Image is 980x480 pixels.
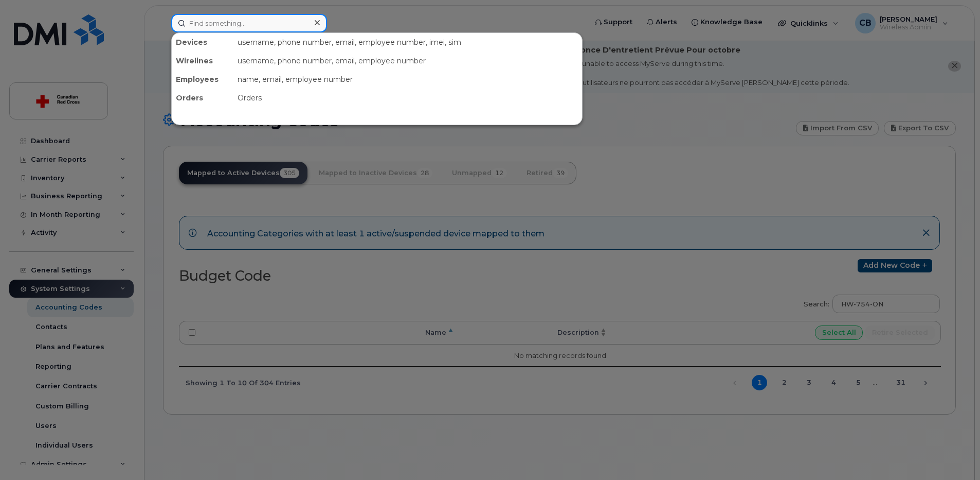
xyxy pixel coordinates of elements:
[172,52,233,70] div: Wirelines
[172,70,233,89] div: Employees
[172,33,233,52] div: Devices
[233,52,582,70] div: username, phone number, email, employee number
[233,70,582,89] div: name, email, employee number
[233,89,582,107] div: Orders
[172,89,233,107] div: Orders
[233,33,582,52] div: username, phone number, email, employee number, imei, sim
